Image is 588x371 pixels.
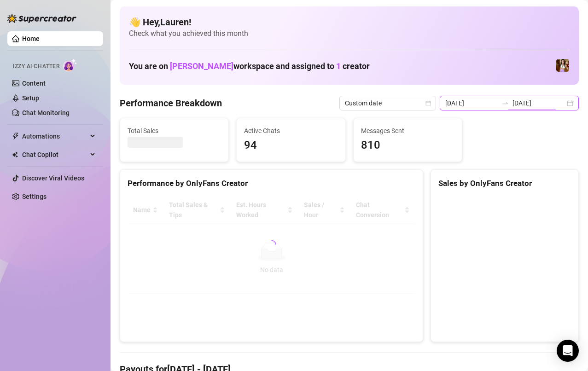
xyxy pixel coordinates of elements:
img: Chat Copilot [12,151,18,158]
span: thunderbolt [12,133,19,140]
input: Start date [445,98,498,108]
h1: You are on workspace and assigned to creator [129,61,370,71]
span: calendar [425,100,431,106]
span: Automations [22,129,87,144]
span: Custom date [345,96,431,110]
a: Chat Monitoring [22,109,70,116]
span: 94 [244,137,338,154]
span: Chat Copilot [22,147,87,162]
span: Check what you achieved this month [129,29,570,39]
span: Active Chats [244,126,338,136]
span: 1 [336,61,341,71]
a: Home [22,35,40,42]
a: Settings [22,193,47,200]
h4: Performance Breakdown [120,97,222,110]
img: Elena [556,59,569,72]
a: Setup [22,94,39,102]
span: Izzy AI Chatter [13,62,59,71]
img: logo-BBDzfeDw.svg [7,14,76,23]
a: Content [22,80,46,87]
input: End date [512,98,565,108]
span: Total Sales [128,126,221,136]
span: [PERSON_NAME] [170,61,233,71]
span: swap-right [501,99,509,107]
h4: 👋 Hey, Lauren ! [129,16,570,29]
a: Discover Viral Videos [22,174,84,182]
div: Performance by OnlyFans Creator [128,177,415,190]
span: to [501,99,509,107]
img: AI Chatter [63,58,77,72]
div: Open Intercom Messenger [557,340,579,362]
